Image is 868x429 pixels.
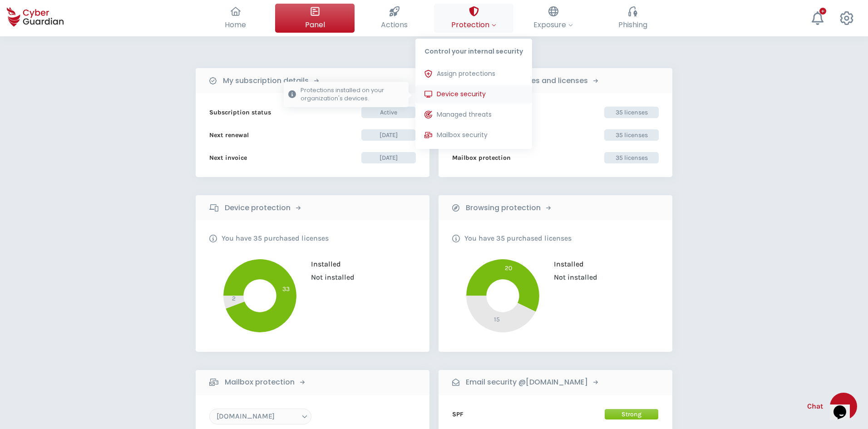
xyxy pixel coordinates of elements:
[225,19,246,30] span: Home
[301,86,404,103] p: Protections installed on your organization's devices.
[434,4,513,33] button: ProtectionControl your internal securityAssign protectionsDevice securityProtections installed on...
[225,377,295,388] b: Mailbox protection
[381,19,408,30] span: Actions
[618,19,647,30] span: Phishing
[437,110,492,119] span: Managed threats
[209,153,247,163] b: Next invoice
[415,106,532,124] button: Managed threats
[275,4,355,33] button: Panel
[437,130,488,140] span: Mailbox security
[361,152,416,163] span: [DATE]
[513,4,593,33] button: Exposure
[452,153,511,163] b: Mailbox protection
[209,130,249,140] b: Next renewal
[807,401,823,412] span: Chat
[222,234,329,243] p: You have 35 purchased licenses
[604,409,659,420] span: Strong
[819,8,826,15] div: +
[209,108,271,117] b: Subscription status
[604,107,659,118] span: 35 licenses
[355,4,434,33] button: Actions
[305,19,325,30] span: Panel
[415,85,532,104] button: Device securityProtections installed on your organization's devices.
[415,39,532,60] p: Control your internal security
[196,4,275,33] button: Home
[604,152,659,163] span: 35 licenses
[547,273,597,281] span: Not installed
[304,260,341,268] span: Installed
[830,393,859,420] iframe: chat widget
[437,89,486,99] span: Device security
[304,273,355,281] span: Not installed
[415,65,532,83] button: Assign protections
[593,4,672,33] button: Phishing
[547,260,584,268] span: Installed
[437,69,495,79] span: Assign protections
[225,202,291,213] b: Device protection
[464,234,572,243] p: You have 35 purchased licenses
[604,129,659,141] span: 35 licenses
[223,75,309,86] b: My subscription details
[361,107,416,118] span: Active
[415,126,532,144] button: Mailbox security
[466,377,588,388] b: Email security @[DOMAIN_NAME]
[451,19,496,30] span: Protection
[361,129,416,141] span: [DATE]
[466,202,541,213] b: Browsing protection
[452,409,464,419] b: SPF
[533,19,573,30] span: Exposure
